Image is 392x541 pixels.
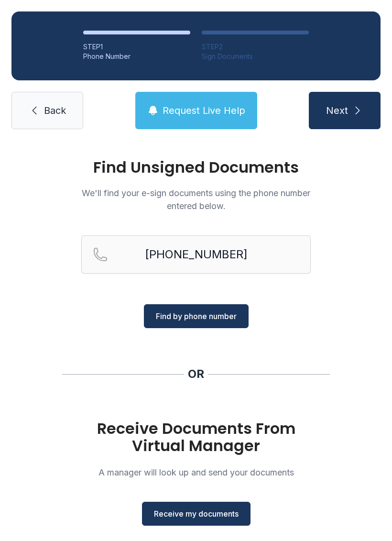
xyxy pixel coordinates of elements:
[202,42,309,52] div: STEP 2
[81,160,311,175] h1: Find Unsigned Documents
[188,366,204,382] div: OR
[81,420,311,454] h1: Receive Documents From Virtual Manager
[83,52,190,61] div: Phone Number
[202,52,309,61] div: Sign Documents
[81,187,311,212] p: We'll find your e-sign documents using the phone number entered below.
[83,42,190,52] div: STEP 1
[81,235,311,274] input: Reservation phone number
[81,466,311,479] p: A manager will look up and send your documents
[326,104,348,117] span: Next
[154,508,239,519] span: Receive my documents
[44,104,66,117] span: Back
[156,310,237,322] span: Find by phone number
[163,104,245,117] span: Request Live Help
